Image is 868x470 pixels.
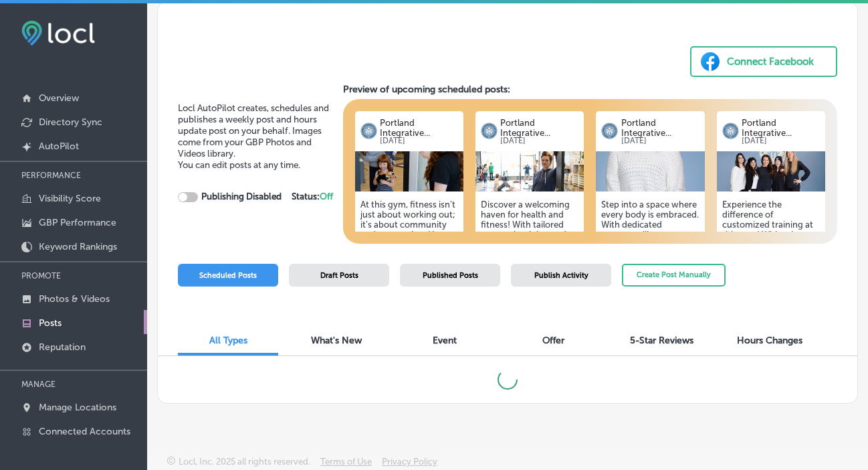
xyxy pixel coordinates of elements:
p: Portland Integrative... [742,118,820,138]
img: 1755712831758a3cca-1c8f-43a5-9be7-bd68d1796a9a_2025-04-25.jpg [475,151,584,191]
span: Event [433,335,457,346]
strong: Status: [292,191,333,202]
span: All Types [209,335,247,346]
p: AutoPilot [39,141,79,152]
div: Connect Facebook [727,52,814,72]
p: [DATE] [380,138,458,145]
p: [DATE] [500,138,578,145]
img: bc3c1cbe-778d-45ca-ae7d-208b5244b8a2Screenshot2025-08-20at110936AM.png [596,151,704,191]
p: Portland Integrative... [500,118,578,138]
p: Directory Sync [39,116,102,128]
span: Off [320,191,333,202]
p: Visibility Score [39,193,101,204]
img: logo [601,123,618,139]
span: Draft Posts [320,271,358,280]
img: logo [360,123,377,139]
span: Scheduled Posts [199,271,257,280]
img: fda3e92497d09a02dc62c9cd864e3231.png [21,21,95,46]
h5: Experience the difference of customized training at this gym! With private and semi-private sessi... [722,200,820,350]
p: Locl, Inc. 2025 all rights reserved. [179,457,310,467]
p: [DATE] [621,138,699,145]
h5: Discover a welcoming haven for health and fitness! With tailored personal training and specialize... [481,200,578,350]
img: 1755712844a0a0dd03-0db1-4bb2-94f7-e2420a794dea_2025-04-24.jpg [717,151,825,191]
p: Reputation [39,341,86,353]
button: Create Post Manually [622,264,726,287]
p: Keyword Rankings [39,241,117,252]
span: Publish Activity [534,271,588,280]
span: Offer [542,335,564,346]
p: Posts [39,317,62,329]
span: Hours Changes [737,335,802,346]
p: Portland Integrative... [380,118,458,138]
span: Locl AutoPilot creates, schedules and publishes a weekly post and hours update post on your behal... [178,102,329,159]
span: What's New [311,335,362,346]
img: 1755712836876e76ca-35b1-4d23-aa95-a6be9fc626b6_2025-04-24.jpg [355,151,463,191]
p: Photos & Videos [39,293,110,305]
img: logo [481,123,498,139]
h5: At this gym, fitness isn’t just about working out; it’s about community and connection. Here, par... [360,200,458,350]
strong: Publishing Disabled [201,191,282,202]
h5: Step into a space where every body is embraced. With dedicated programs like [MEDICAL_DATA] recov... [601,200,699,350]
p: Manage Locations [39,402,116,413]
p: GBP Performance [39,217,116,228]
span: You can edit posts at any time. [178,159,300,171]
span: 5-Star Reviews [630,335,693,346]
button: Connect Facebook [690,46,837,77]
img: logo [722,123,739,139]
p: [DATE] [742,138,820,145]
p: Portland Integrative... [621,118,699,138]
span: Published Posts [423,271,478,280]
h3: Preview of upcoming scheduled posts: [343,84,838,95]
p: Connected Accounts [39,426,130,437]
p: Overview [39,92,79,104]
